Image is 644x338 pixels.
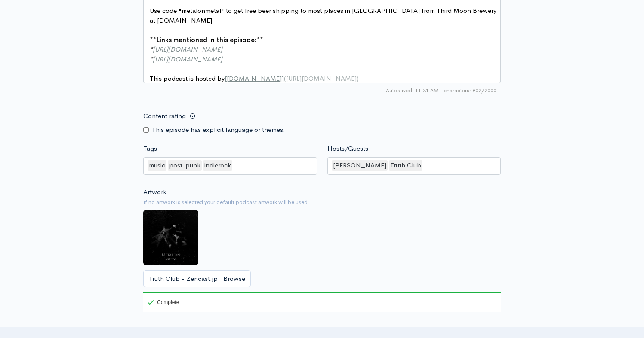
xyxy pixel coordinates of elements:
[152,125,285,135] label: This episode has explicit language or themes.
[227,74,282,82] span: [DOMAIN_NAME]
[284,74,286,82] span: (
[157,36,256,44] span: Links mentioned in this episode:
[153,55,222,63] span: [URL][DOMAIN_NAME]
[148,160,166,171] div: music
[143,292,181,312] div: Complete
[143,107,186,125] label: Content rating
[389,160,422,171] div: Truth Club
[282,74,284,82] span: ]
[327,144,368,154] label: Hosts/Guests
[148,300,179,305] div: Complete
[444,87,496,94] span: 802/2000
[153,45,222,53] span: [URL][DOMAIN_NAME]
[143,292,501,293] div: 100%
[143,198,501,207] small: If no artwork is selected your default podcast artwork will be used
[143,144,157,154] label: Tags
[386,87,438,94] span: Autosaved: 11:31 AM
[203,160,232,171] div: indierock
[225,74,227,82] span: [
[332,160,388,171] div: [PERSON_NAME]
[143,187,166,197] label: Artwork
[150,6,498,24] span: Use code "metalonmetal" to get free beer shipping to most places in [GEOGRAPHIC_DATA] from Third ...
[168,160,202,171] div: post-punk
[357,74,359,82] span: )
[150,74,359,82] span: This podcast is hosted by
[286,74,357,82] span: [URL][DOMAIN_NAME]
